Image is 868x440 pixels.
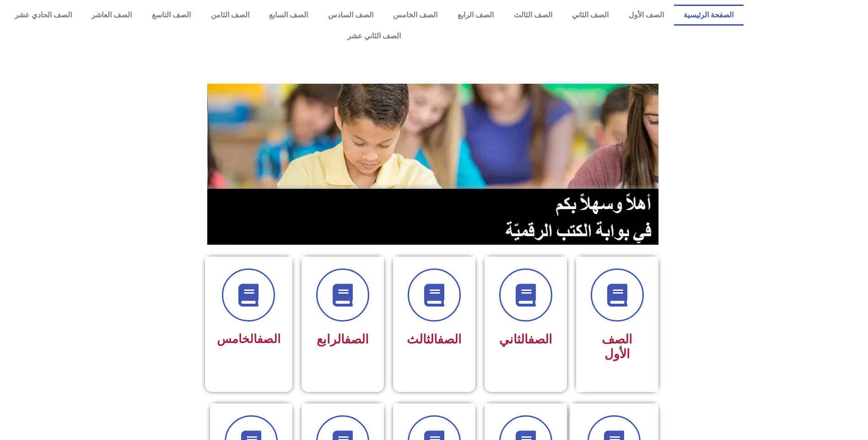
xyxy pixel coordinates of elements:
[602,332,632,361] span: الصف الأول
[674,5,744,26] a: الصفحة الرئيسية
[619,5,674,26] a: الصف الأول
[259,5,318,26] a: الصف السابع
[5,5,82,26] a: الصف الحادي عشر
[142,5,201,26] a: الصف التاسع
[562,5,619,26] a: الصف الثاني
[504,5,562,26] a: الصف الثالث
[257,332,280,346] a: الصف
[407,332,462,347] span: الثالث
[5,26,744,47] a: الصف الثاني عشر
[201,5,259,26] a: الصف الثامن
[82,5,142,26] a: الصف العاشر
[318,5,383,26] a: الصف السادس
[528,332,552,347] a: الصف
[499,332,552,347] span: الثاني
[317,332,369,347] span: الرابع
[217,332,280,346] span: الخامس
[345,332,369,347] a: الصف
[383,5,448,26] a: الصف الخامس
[447,5,504,26] a: الصف الرابع
[437,332,462,347] a: الصف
